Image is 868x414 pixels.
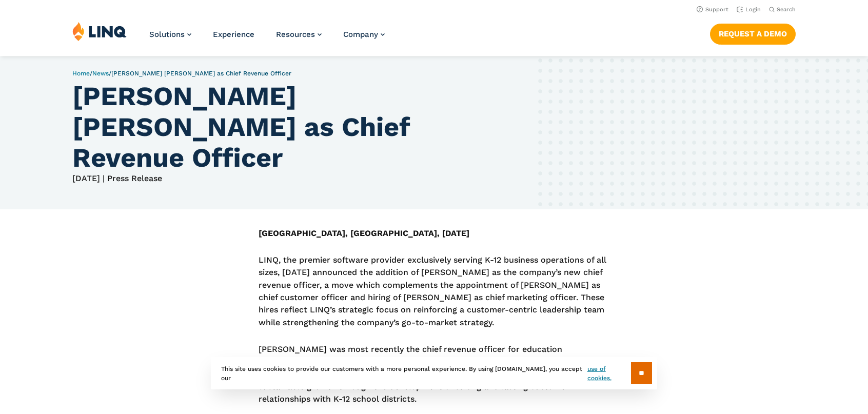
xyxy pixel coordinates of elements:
img: LINQ | K‑12 Software [72,22,127,41]
nav: Button Navigation [710,22,796,44]
span: [PERSON_NAME] [PERSON_NAME] as Chief Revenue Officer [111,70,291,77]
span: Resources [276,30,315,39]
a: Request a Demo [710,24,796,44]
span: Company [343,30,378,39]
a: Login [737,6,761,13]
div: This site uses cookies to provide our customers with a more personal experience. By using [DOMAIN... [211,357,657,389]
span: Search [777,6,796,13]
p: [PERSON_NAME] was most recently the chief revenue officer for education technology company TeachT... [259,343,609,406]
p: LINQ, the premier software provider exclusively serving K-12 business operations of all sizes, [D... [259,254,609,329]
button: Open Search Bar [769,6,796,13]
div: [DATE] | Press Release [72,81,506,185]
span: Solutions [149,30,185,39]
span: / / [72,70,291,77]
strong: [GEOGRAPHIC_DATA], [GEOGRAPHIC_DATA], [259,228,440,238]
a: Company [343,30,385,39]
nav: Primary Navigation [149,22,385,55]
a: Experience [213,30,254,39]
a: News [92,70,109,77]
a: Resources [276,30,322,39]
strong: [DATE] [442,228,469,238]
a: Solutions [149,30,191,39]
a: use of cookies. [587,364,631,383]
a: Support [697,6,728,13]
a: Home [72,70,90,77]
h1: [PERSON_NAME] [PERSON_NAME] as Chief Revenue Officer [72,81,506,173]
